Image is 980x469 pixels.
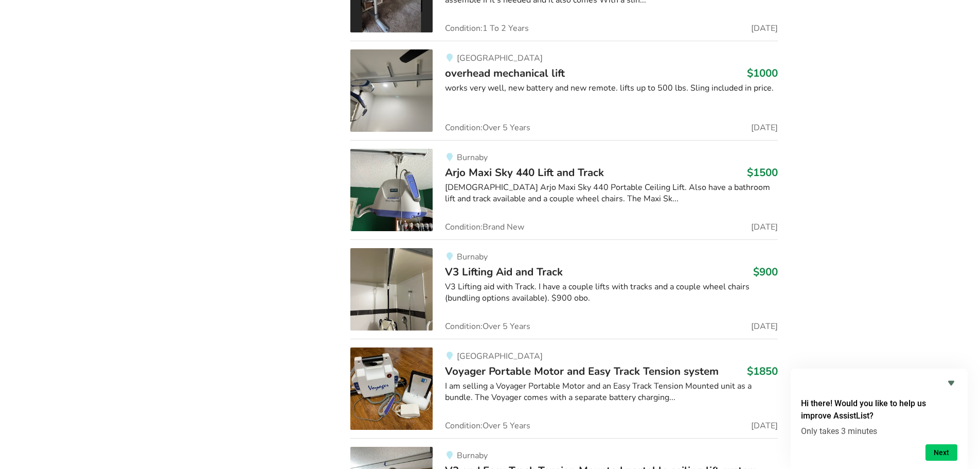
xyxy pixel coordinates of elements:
[801,426,957,436] p: Only takes 3 minutes
[445,165,604,180] span: Arjo Maxi Sky 440 Lift and Track
[445,281,778,305] div: V3 Lifting aid with Track. I have a couple lifts with tracks and a couple wheel chairs (bundling ...
[457,251,488,263] span: Burnaby
[747,364,778,378] h3: $1850
[751,223,778,231] span: [DATE]
[751,124,778,132] span: [DATE]
[925,444,957,461] button: Next question
[801,377,957,461] div: Hi there! Would you like to help us improve AssistList?
[445,82,778,94] div: works very well, new battery and new remote. lifts up to 500 lbs. Sling included in price.
[747,66,778,80] h3: $1000
[445,265,563,279] span: V3 Lifting Aid and Track
[751,422,778,430] span: [DATE]
[350,239,778,339] a: transfer aids-v3 lifting aid and trackBurnabyV3 Lifting Aid and Track$900V3 Lifting aid with Trac...
[445,66,565,80] span: overhead mechanical lift
[350,140,778,239] a: transfer aids-arjo maxi sky 440 lift and trackBurnabyArjo Maxi Sky 440 Lift and Track$1500[DEMOGR...
[751,24,778,32] span: [DATE]
[445,422,530,430] span: Condition: Over 5 Years
[445,182,778,205] div: [DEMOGRAPHIC_DATA] Arjo Maxi Sky 440 Portable Ceiling Lift. Also have a bathroom lift and track a...
[445,322,530,331] span: Condition: Over 5 Years
[350,41,778,140] a: transfer aids-overhead mechanical lift[GEOGRAPHIC_DATA]overhead mechanical lift$1000works very we...
[350,49,433,132] img: transfer aids-overhead mechanical lift
[457,351,543,362] span: [GEOGRAPHIC_DATA]
[350,348,433,430] img: transfer aids-voyager portable motor and easy track tension system
[801,397,957,422] h2: Hi there! Would you like to help us improve AssistList?
[445,380,778,404] div: I am selling a Voyager Portable Motor and an Easy Track Tension Mounted unit as a bundle. The Voy...
[445,223,524,231] span: Condition: Brand New
[445,364,719,378] span: Voyager Portable Motor and Easy Track Tension system
[350,149,433,231] img: transfer aids-arjo maxi sky 440 lift and track
[350,248,433,331] img: transfer aids-v3 lifting aid and track
[753,265,778,279] h3: $900
[350,339,778,438] a: transfer aids-voyager portable motor and easy track tension system[GEOGRAPHIC_DATA]Voyager Portab...
[751,322,778,331] span: [DATE]
[457,53,543,64] span: [GEOGRAPHIC_DATA]
[445,24,529,32] span: Condition: 1 To 2 Years
[457,450,488,461] span: Burnaby
[747,166,778,179] h3: $1500
[945,377,957,389] button: Hide survey
[457,152,488,163] span: Burnaby
[445,124,530,132] span: Condition: Over 5 Years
